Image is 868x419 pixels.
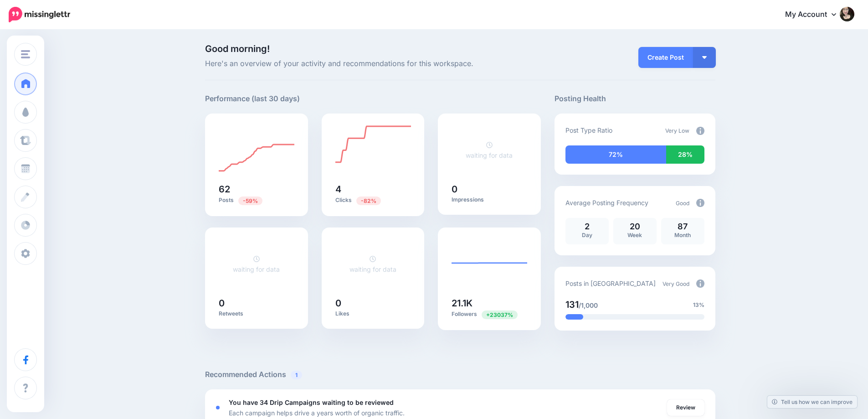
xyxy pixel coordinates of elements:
[676,200,689,207] span: Good
[582,232,592,238] span: Day
[219,185,294,194] h5: 62
[229,398,394,406] b: You have 34 Drip Campaigns waiting to be reviewed
[665,127,689,134] span: Very Low
[618,222,652,231] p: 20
[335,299,411,308] h5: 0
[216,406,220,409] div: <div class='status-dot small red margin-right'></div>Error
[233,255,280,273] a: waiting for data
[565,125,612,135] p: Post Type Ratio
[579,301,598,309] span: /1,000
[702,56,707,59] img: arrow-down-white.png
[565,278,656,289] p: Posts in [GEOGRAPHIC_DATA]
[238,197,262,205] span: Previous period: 151
[666,145,704,164] div: 28% of your posts in the last 30 days were manually created (i.e. were not from Drip Campaigns or...
[356,197,381,205] span: Previous period: 22
[9,7,70,22] img: Missinglettr
[452,196,527,203] p: Impressions
[219,196,294,205] p: Posts
[335,185,411,194] h5: 4
[219,299,294,308] h5: 0
[335,310,411,317] p: Likes
[205,43,270,54] span: Good morning!
[335,196,411,205] p: Clicks
[452,185,527,194] h5: 0
[482,310,518,319] span: Previous period: 91
[696,279,704,288] img: info-circle-grey.png
[21,50,30,58] img: menu.png
[205,93,300,104] h5: Performance (last 30 days)
[674,232,691,238] span: Month
[205,369,715,380] h5: Recommended Actions
[291,371,302,379] span: 1
[663,280,689,287] span: Very Good
[349,255,396,273] a: waiting for data
[667,399,704,416] a: Review
[627,232,642,238] span: Week
[565,145,666,164] div: 72% of your posts in the last 30 days have been from Drip Campaigns
[666,222,700,231] p: 87
[205,58,541,70] span: Here's an overview of your activity and recommendations for this workspace.
[452,310,527,319] p: Followers
[696,127,704,135] img: info-circle-grey.png
[219,310,294,317] p: Retweets
[693,300,704,310] span: 13%
[466,141,513,159] a: waiting for data
[776,4,854,26] a: My Account
[565,299,579,310] span: 131
[229,408,405,418] p: Each campaign helps drive a years worth of organic traffic.
[696,199,704,207] img: info-circle-grey.png
[555,93,715,104] h5: Posting Health
[767,396,857,408] a: Tell us how we can improve
[565,197,648,208] p: Average Posting Frequency
[638,47,693,68] a: Create Post
[570,222,604,231] p: 2
[565,314,584,320] div: 13% of your posts in the last 30 days have been from Drip Campaigns
[452,299,527,308] h5: 21.1K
